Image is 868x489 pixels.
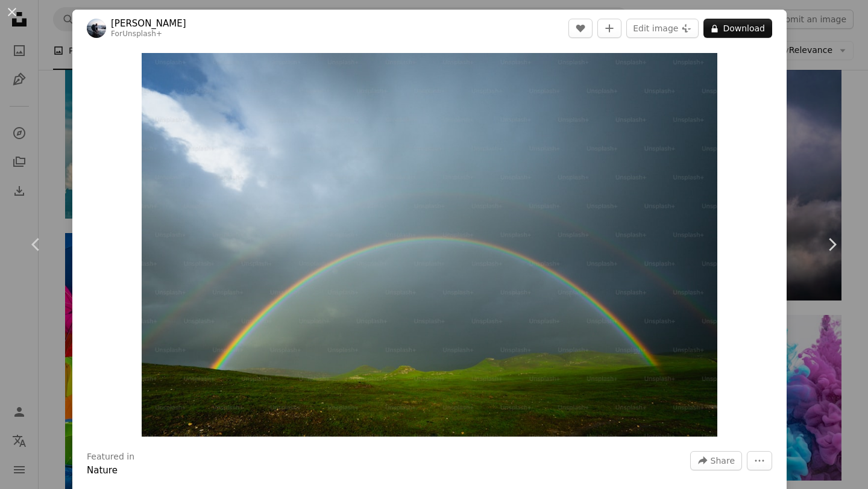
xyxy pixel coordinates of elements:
button: Download [703,19,772,38]
img: Go to Casey Horner's profile [87,19,106,38]
a: Next [796,187,868,302]
h3: Featured in [87,451,134,463]
a: Nature [87,465,118,476]
div: For [111,30,186,39]
img: a couple of rainbows that are in the sky [142,53,718,437]
button: Add to Collection [597,19,621,38]
a: [PERSON_NAME] [111,17,186,30]
button: Like [568,19,593,38]
button: Zoom in on this image [142,53,718,437]
a: Unsplash+ [122,30,162,38]
button: More Actions [747,451,772,470]
button: Edit image [626,19,699,38]
span: Share [711,452,735,470]
button: Share this image [690,451,742,470]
